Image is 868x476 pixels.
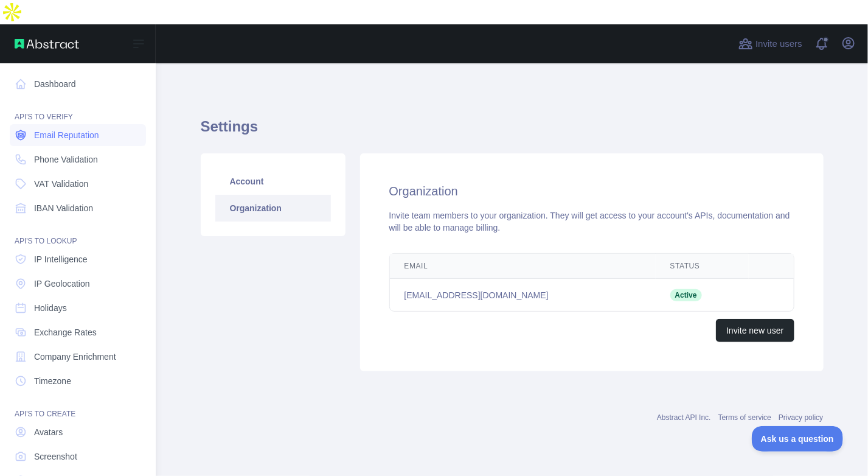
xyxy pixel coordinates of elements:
span: Company Enrichment [34,351,116,363]
span: Screenshot [34,450,77,463]
span: Avatars [34,426,63,438]
a: Account [215,168,331,195]
th: Status [656,254,749,279]
div: Keywords by Traffic [134,72,205,80]
a: Organization [215,195,331,222]
img: logo_orange.svg [19,19,29,29]
a: IP Geolocation [10,273,146,295]
a: Dashboard [10,73,146,95]
a: Holidays [10,297,146,319]
span: VAT Validation [34,178,88,190]
iframe: Toggle Customer Support [752,426,844,452]
button: Invite users [736,34,805,54]
a: Privacy policy [779,413,823,422]
span: Holidays [34,302,67,314]
a: IBAN Validation [10,197,146,219]
div: Domain: [DOMAIN_NAME] [32,32,134,41]
span: Invite users [755,37,802,51]
a: Timezone [10,370,146,392]
button: Invite new user [716,319,794,342]
span: Phone Validation [34,153,98,166]
a: Screenshot [10,446,146,467]
span: Active [670,289,702,301]
a: Email Reputation [10,124,146,146]
div: Invite team members to your organization. They will get access to your account's APIs, documentat... [389,209,794,234]
span: IBAN Validation [34,202,93,214]
span: Exchange Rates [34,326,97,338]
img: tab_domain_overview_orange.svg [33,71,43,80]
span: Timezone [34,375,71,387]
th: Email [390,254,656,279]
a: Avatars [10,421,146,443]
a: Exchange Rates [10,321,146,343]
a: Terms of service [718,413,771,422]
div: Domain Overview [46,72,109,80]
span: Email Reputation [34,129,99,141]
img: tab_keywords_by_traffic_grey.svg [121,71,131,80]
div: API'S TO LOOKUP [10,222,146,246]
a: VAT Validation [10,173,146,195]
div: API'S TO VERIFY [10,97,146,122]
div: API'S TO CREATE [10,394,146,419]
a: Abstract API Inc. [657,413,711,422]
span: IP Intelligence [34,253,88,265]
h1: Settings [201,117,824,146]
div: v 4.0.25 [34,19,60,29]
td: [EMAIL_ADDRESS][DOMAIN_NAME] [390,279,656,312]
img: Abstract API [15,39,79,49]
h2: Organization [389,183,794,200]
a: IP Intelligence [10,248,146,270]
img: website_grey.svg [19,32,29,41]
a: Company Enrichment [10,346,146,368]
a: Phone Validation [10,149,146,170]
span: IP Geolocation [34,278,90,290]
